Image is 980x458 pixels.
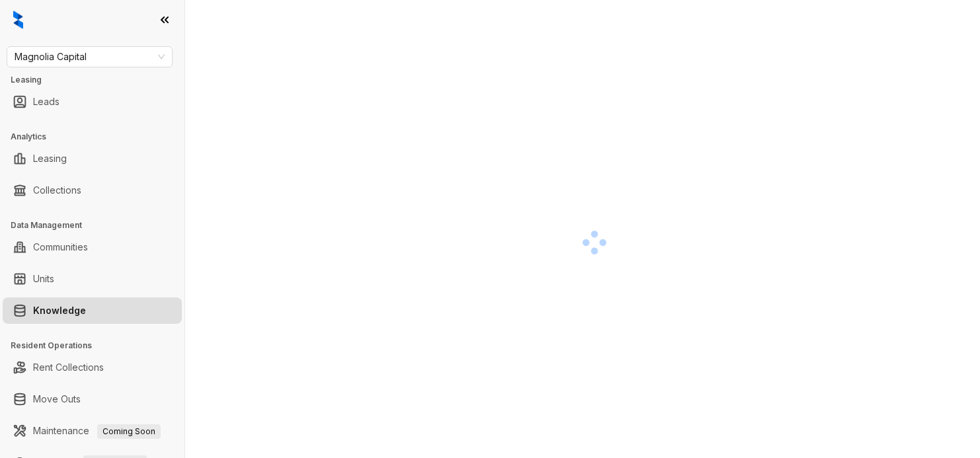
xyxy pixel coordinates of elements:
[3,89,182,115] li: Leads
[3,354,182,381] li: Rent Collections
[3,418,182,444] li: Maintenance
[97,424,161,439] span: Coming Soon
[33,177,81,204] a: Collections
[33,386,81,412] a: Move Outs
[33,354,104,381] a: Rent Collections
[11,74,184,86] h3: Leasing
[3,234,182,260] li: Communities
[3,297,182,324] li: Knowledge
[11,340,184,352] h3: Resident Operations
[15,47,165,67] span: Magnolia Capital
[33,89,60,115] a: Leads
[33,234,88,260] a: Communities
[3,386,182,412] li: Move Outs
[3,145,182,172] li: Leasing
[33,266,54,292] a: Units
[13,11,23,29] img: logo
[33,145,67,172] a: Leasing
[11,219,184,231] h3: Data Management
[3,177,182,204] li: Collections
[33,297,86,324] a: Knowledge
[3,266,182,292] li: Units
[11,131,184,143] h3: Analytics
